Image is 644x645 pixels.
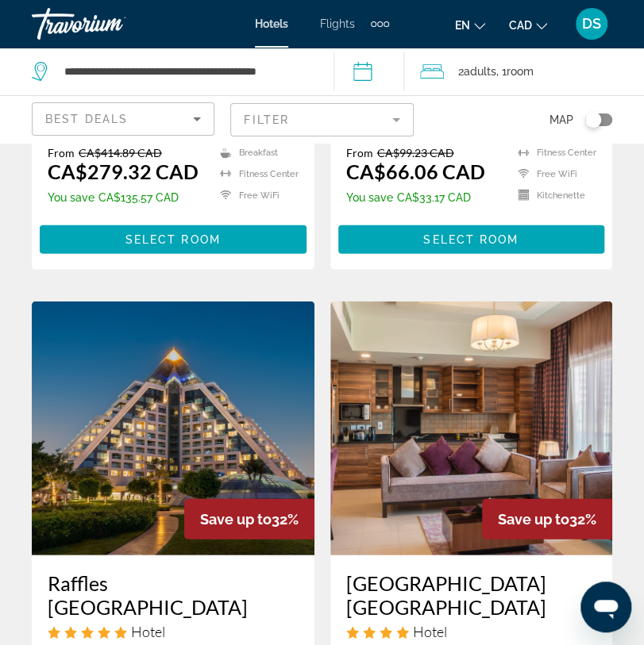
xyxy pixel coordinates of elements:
[510,167,596,181] li: Free WiFi
[346,146,373,159] span: From
[32,3,191,44] a: Travorium
[40,229,307,247] a: Select Room
[510,146,596,159] li: Fitness Center
[45,109,201,129] mat-select: Sort by
[48,191,94,204] span: You save
[455,13,485,36] button: Change language
[496,60,534,83] span: , 1
[550,109,573,131] span: Map
[200,511,272,528] span: Save up to
[43,92,56,105] img: tab_domain_overview_orange.svg
[320,17,355,30] a: Flights
[48,146,75,159] span: From
[371,11,389,36] button: Extra navigation items
[334,48,404,95] button: Check-in date: Sep 15, 2025 Check-out date: Sep 16, 2025
[507,65,534,78] span: Room
[40,225,307,254] button: Select Room
[41,41,175,54] div: Domain: [DOMAIN_NAME]
[338,225,605,254] button: Select Room
[131,623,165,640] span: Hotel
[48,159,199,183] ins: CA$279.32 CAD
[230,102,413,137] button: Filter
[79,146,162,159] del: CA$414.89 CAD
[346,159,485,183] ins: CA$66.06 CAD
[413,623,447,640] span: Hotel
[346,191,485,204] p: CA$33.17 CAD
[44,25,78,38] div: v 4.0.25
[346,623,597,640] div: 4 star Hotel
[423,233,519,246] span: Select Room
[212,146,299,159] li: Breakfast
[580,582,631,632] iframe: Button to launch messaging window
[330,301,613,555] img: Hotel image
[125,233,221,246] span: Select Room
[338,229,605,247] a: Select Room
[482,499,612,539] div: 32%
[377,146,454,159] del: CA$99.23 CAD
[255,17,288,30] a: Hotels
[455,19,470,32] span: en
[25,41,38,54] img: website_grey.svg
[25,25,38,38] img: logo_orange.svg
[48,623,299,640] div: 5 star Hotel
[510,189,596,202] li: Kitchenette
[60,94,142,104] div: Domain Overview
[509,13,547,36] button: Change currency
[582,16,601,32] span: DS
[48,571,299,619] a: Raffles [GEOGRAPHIC_DATA]
[346,571,597,619] a: [GEOGRAPHIC_DATA] [GEOGRAPHIC_DATA]
[458,60,496,83] span: 2
[158,92,171,105] img: tab_keywords_by_traffic_grey.svg
[48,191,199,204] p: CA$135.57 CAD
[404,48,644,95] button: Travelers: 2 adults, 0 children
[509,19,532,32] span: CAD
[212,189,299,202] li: Free WiFi
[212,167,299,181] li: Fitness Center
[32,301,314,555] img: Hotel image
[45,113,128,125] span: Best Deals
[175,94,268,104] div: Keywords by Traffic
[184,499,314,539] div: 32%
[498,511,569,528] span: Save up to
[464,65,496,78] span: Adults
[346,191,393,204] span: You save
[571,7,612,40] button: User Menu
[573,113,612,127] button: Toggle map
